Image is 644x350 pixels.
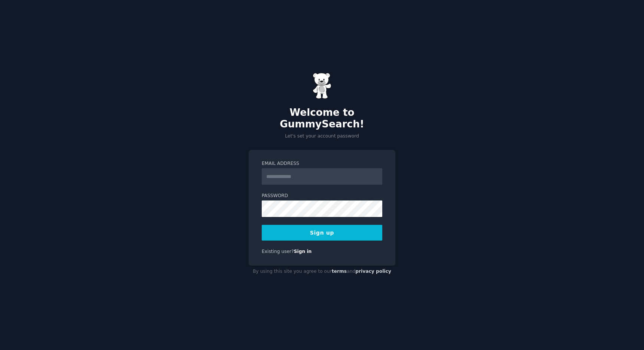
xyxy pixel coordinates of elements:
div: By using this site you agree to our and [249,266,395,278]
label: Password [262,193,382,199]
span: Existing user? [262,249,294,254]
label: Email Address [262,160,382,167]
a: terms [332,269,347,274]
button: Sign up [262,225,382,241]
a: privacy policy [355,269,391,274]
h2: Welcome to GummySearch! [249,107,395,130]
img: Gummy Bear [313,73,331,99]
a: Sign in [294,249,312,254]
p: Let's set your account password [249,133,395,140]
